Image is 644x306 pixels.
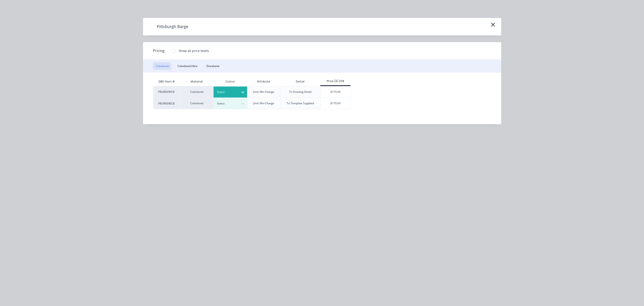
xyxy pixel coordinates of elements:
[153,98,180,109] div: PBURGHBCB
[321,86,350,98] div: $110.00
[180,98,214,109] div: Colorbond
[180,77,214,86] div: Material
[150,22,195,31] h4: Pittsburgh Barge
[287,101,314,105] div: To Template Supplied
[153,86,180,98] div: PBURGHBCB
[153,62,171,70] button: Colorbond
[253,90,274,94] div: 2mtr Min Charge
[253,101,274,105] div: 2mtr Min Charge
[321,98,350,109] div: $170.00
[153,77,180,86] div: QBO Item #
[204,62,222,70] button: Zincalume
[253,76,274,87] div: Attribute
[292,76,308,87] div: Detail
[179,48,209,53] div: Show all price levels
[289,90,312,94] div: To Drawing Detail
[153,48,165,53] span: Pricing
[320,79,351,83] div: Price (A) 20%
[175,62,200,70] button: Colorbond Ultra
[180,86,214,98] div: Colorbond
[214,77,247,86] div: Colour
